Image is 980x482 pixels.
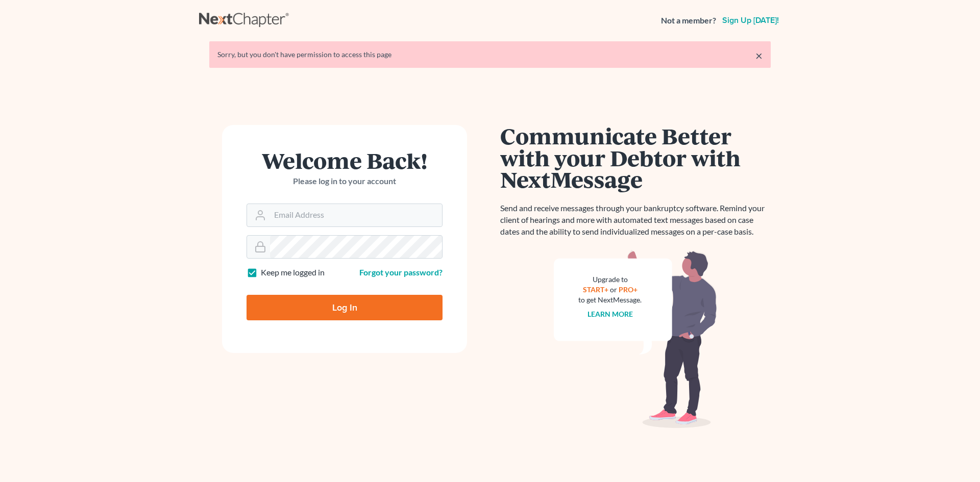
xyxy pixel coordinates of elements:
img: nextmessage_bg-59042aed3d76b12b5cd301f8e5b87938c9018125f34e5fa2b7a6b67550977c72.svg [554,250,717,428]
h1: Communicate Better with your Debtor with NextMessage [500,125,771,190]
a: Forgot your password? [359,267,443,277]
input: Email Address [270,204,442,226]
strong: Not a member? [661,15,716,27]
a: × [755,49,763,62]
a: PRO+ [619,285,638,294]
label: Keep me logged in [261,267,325,278]
input: Log In [247,295,443,320]
div: Sorry, but you don't have permission to access this page [217,49,763,60]
p: Please log in to your account [247,175,443,187]
a: Sign up [DATE]! [720,16,781,24]
div: Upgrade to [578,274,642,285]
a: Learn more [587,310,633,318]
a: START+ [583,285,608,294]
div: to get NextMessage. [578,295,642,305]
p: Send and receive messages through your bankruptcy software. Remind your client of hearings and mo... [500,202,771,238]
span: or [610,285,617,294]
h1: Welcome Back! [247,149,443,171]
